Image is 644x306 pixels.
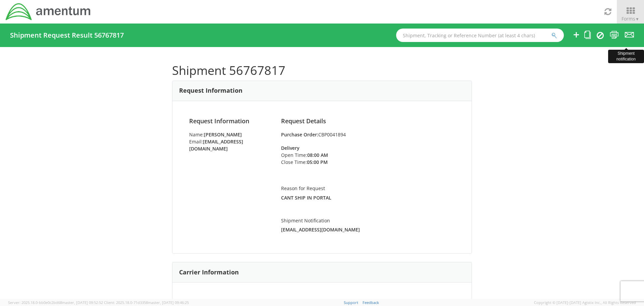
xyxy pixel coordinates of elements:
h4: Request Information [189,118,271,125]
h5: Reason for Request [281,186,455,191]
span: Copyright © [DATE]-[DATE] Agistix Inc., All Rights Reserved [534,300,636,305]
h4: Shipment Request Result 56767817 [10,32,124,39]
li: Name: [189,131,271,138]
li: CBP0041894 [281,131,455,138]
span: Client: 2025.18.0-71d3358 [104,300,189,305]
strong: 05:00 PM [307,159,328,165]
h5: Shipment Notification [281,218,455,223]
li: Close Time: [281,159,348,166]
h3: Carrier Information [179,269,239,276]
h3: Request Information [179,87,243,94]
strong: CANT SHIP IN PORTAL [281,194,331,201]
strong: Purchase Order: [281,131,318,138]
span: master, [DATE] 09:52:52 [62,300,103,305]
span: ▼ [635,16,639,22]
h1: Shipment 56767817 [172,64,472,77]
li: Open Time: [281,151,348,159]
strong: 08:00 AM [307,152,328,158]
img: dyn-intl-logo-049831509241104b2a82.png [5,2,92,21]
span: Server: 2025.18.0-bb0e0c2bd68 [8,300,103,305]
h4: Request Details [281,118,455,125]
input: Shipment, Tracking or Reference Number (at least 4 chars) [396,29,564,42]
li: Email: [189,138,271,152]
a: Feedback [363,300,379,305]
strong: [PERSON_NAME] [204,131,242,138]
strong: [EMAIL_ADDRESS][DOMAIN_NAME] [189,138,243,152]
span: Forms [622,15,639,22]
a: Support [344,300,358,305]
span: master, [DATE] 09:46:25 [148,300,189,305]
strong: [EMAIL_ADDRESS][DOMAIN_NAME] [281,226,360,233]
strong: Delivery [281,145,300,151]
div: Shipment notification [608,50,644,63]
